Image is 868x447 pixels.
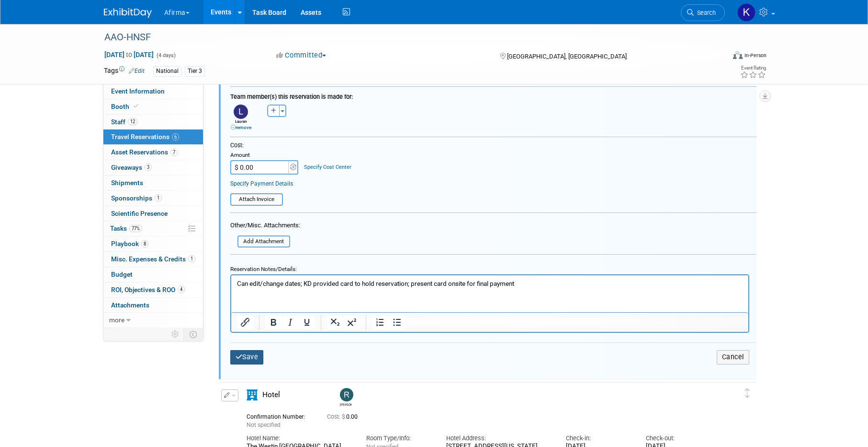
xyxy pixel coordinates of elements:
[111,286,185,294] span: ROI, Objectives & ROO
[103,221,203,236] a: Tasks77%
[188,255,195,262] span: 1
[104,66,145,77] td: Tags
[230,88,756,102] div: Team member(s) this reservation is made for:
[103,267,203,282] a: Budget
[156,52,176,59] span: (4 days)
[103,206,203,221] a: Scientific Presence
[230,261,749,274] div: Reservation Notes/Details:
[111,210,168,217] span: Scientific Presence
[299,316,315,329] button: Underline
[111,164,152,171] span: Giveaways
[740,66,766,71] div: Event Rating
[247,389,258,400] i: Hotel
[185,66,205,76] div: Tier 3
[103,145,203,160] a: Asset Reservations7
[104,50,154,59] span: [DATE] [DATE]
[340,388,353,401] img: Rhonda Eickhoff
[733,51,743,59] img: Format-Inperson.png
[103,84,203,99] a: Event Information
[225,119,257,130] div: Lauren
[327,413,361,420] span: 0.00
[646,434,711,443] div: Check-out:
[183,328,203,341] td: Toggle Event Tabs
[111,179,143,187] span: Shipments
[744,52,767,59] div: In-Person
[103,236,203,251] a: Playbook8
[304,164,351,170] a: Specify Cost Center
[681,4,725,21] a: Search
[129,68,145,74] a: Edit
[566,434,631,443] div: Check-in:
[167,328,184,341] td: Personalize Event Tab Strip
[103,313,203,328] a: more
[247,422,281,428] span: Not specified
[109,316,124,324] span: more
[101,29,710,46] div: AAO-HNSF
[446,434,552,443] div: Hotel Address:
[170,149,178,156] span: 7
[247,434,352,443] div: Hotel Name:
[237,316,253,329] button: Insert/edit link
[265,316,282,329] button: Bold
[111,133,179,141] span: Travel Reservations
[230,221,300,232] div: Other/Misc. Attachments:
[103,115,203,129] a: Staff12
[231,125,251,130] a: remove
[327,413,346,420] span: Cost: $
[737,3,755,22] img: Keirsten Davis
[389,316,405,329] button: Bullet list
[124,51,134,59] span: to
[507,53,627,60] span: [GEOGRAPHIC_DATA], [GEOGRAPHIC_DATA]
[338,388,354,407] div: Rhonda Eickhoff
[745,388,750,398] i: Click and drag to move item
[111,103,140,110] span: Booth
[372,316,388,329] button: Numbered list
[327,316,343,329] button: Subscript
[110,224,142,232] span: Tasks
[103,191,203,206] a: Sponsorships1
[234,105,248,119] img: L.jpg
[717,350,749,364] button: Cancel
[262,390,280,399] span: Hotel
[172,133,179,141] span: 6
[103,298,203,313] a: Attachments
[141,240,148,247] span: 8
[366,434,432,443] div: Room Type/Info:
[103,176,203,190] a: Shipments
[340,401,352,407] div: Rhonda Eickhoff
[694,9,716,16] span: Search
[344,316,360,329] button: Superscript
[282,316,298,329] button: Italic
[103,282,203,297] a: ROI, Objectives & ROO4
[103,129,203,144] a: Travel Reservations6
[111,194,162,202] span: Sponsorships
[178,286,185,293] span: 4
[145,164,152,171] span: 3
[155,194,162,201] span: 1
[230,152,300,160] div: Amount
[230,141,756,150] div: Cost:
[111,271,133,278] span: Budget
[111,301,149,309] span: Attachments
[103,160,203,175] a: Giveaways3
[273,50,330,60] button: Committed
[111,87,165,95] span: Event Information
[111,240,148,247] span: Playbook
[111,255,195,263] span: Misc. Expenses & Credits
[111,148,178,156] span: Asset Reservations
[134,104,138,109] i: Booth reservation complete
[230,180,293,187] a: Specify Payment Details
[668,50,767,64] div: Event Format
[231,275,748,312] iframe: Rich Text Area
[129,225,142,232] span: 77%
[103,252,203,267] a: Misc. Expenses & Credits1
[104,8,152,18] img: ExhibitDay
[128,118,137,125] span: 12
[111,118,137,126] span: Staff
[153,66,181,76] div: National
[247,411,313,421] div: Confirmation Number:
[103,99,203,114] a: Booth
[230,350,264,364] button: Save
